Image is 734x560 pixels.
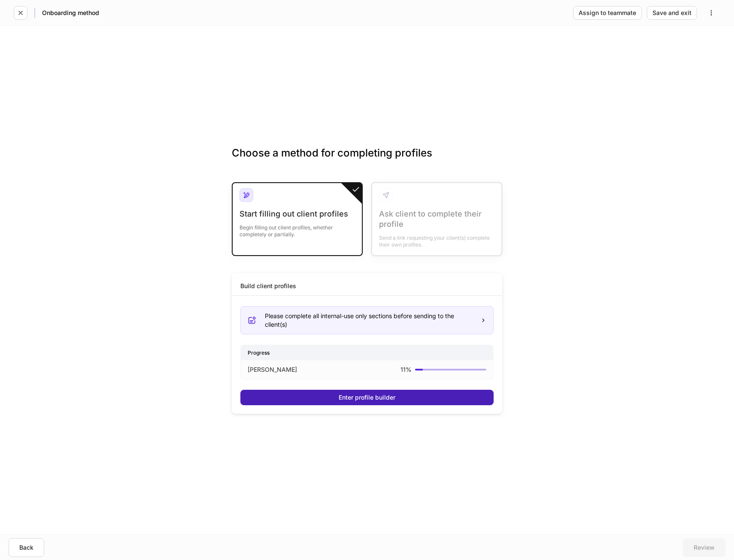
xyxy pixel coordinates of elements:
[339,394,395,400] div: Enter profile builder
[240,209,355,219] div: Start filling out client profiles
[647,6,697,20] button: Save and exit
[19,545,33,551] div: Back
[241,345,493,360] div: Progress
[240,390,494,405] button: Enter profile builder
[400,365,412,374] p: 11 %
[248,365,297,374] p: [PERSON_NAME]
[240,282,296,290] div: Build client profiles
[652,10,692,16] div: Save and exit
[579,10,636,16] div: Assign to teammate
[9,538,44,557] button: Back
[42,9,99,17] h5: Onboarding method
[573,6,642,20] button: Assign to teammate
[232,146,502,174] h3: Choose a method for completing profiles
[240,219,355,238] div: Begin filling out client profiles, whether completely or partially.
[265,312,473,329] div: Please complete all internal-use only sections before sending to the client(s)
